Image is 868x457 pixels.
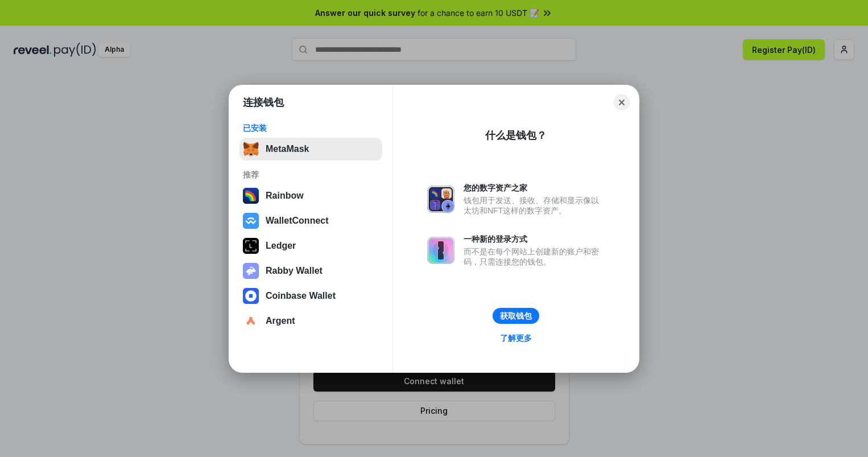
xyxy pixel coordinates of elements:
div: Rainbow [266,191,304,201]
img: svg+xml,%3Csvg%20width%3D%22120%22%20height%3D%22120%22%20viewBox%3D%220%200%20120%20120%22%20fil... [243,188,259,204]
div: 推荐 [243,170,379,180]
div: Ledger [266,241,296,251]
button: Rainbow [239,184,382,207]
button: Close [614,94,630,110]
button: WalletConnect [239,209,382,232]
div: 什么是钱包？ [485,129,547,142]
div: Argent [266,316,295,326]
button: Coinbase Wallet [239,285,382,307]
div: MetaMask [266,144,309,154]
div: 而不是在每个网站上创建新的账户和密码，只需连接您的钱包。 [464,246,605,267]
img: svg+xml,%3Csvg%20xmlns%3D%22http%3A%2F%2Fwww.w3.org%2F2000%2Fsvg%22%20fill%3D%22none%22%20viewBox... [427,237,454,264]
div: 已安装 [243,123,379,133]
a: 了解更多 [493,331,539,345]
div: 一种新的登录方式 [464,234,605,244]
button: MetaMask [239,138,382,160]
div: 获取钱包 [500,311,532,321]
button: 获取钱包 [493,308,539,324]
div: 钱包用于发送、接收、存储和显示像以太坊和NFT这样的数字资产。 [464,195,605,216]
div: 您的数字资产之家 [464,183,605,193]
img: svg+xml,%3Csvg%20width%3D%2228%22%20height%3D%2228%22%20viewBox%3D%220%200%2028%2028%22%20fill%3D... [243,313,259,329]
button: Ledger [239,234,382,257]
div: Coinbase Wallet [266,291,336,301]
img: svg+xml,%3Csvg%20fill%3D%22none%22%20height%3D%2233%22%20viewBox%3D%220%200%2035%2033%22%20width%... [243,141,259,157]
img: svg+xml,%3Csvg%20xmlns%3D%22http%3A%2F%2Fwww.w3.org%2F2000%2Fsvg%22%20fill%3D%22none%22%20viewBox... [243,263,259,279]
div: WalletConnect [266,216,329,226]
div: Rabby Wallet [266,266,323,276]
img: svg+xml,%3Csvg%20xmlns%3D%22http%3A%2F%2Fwww.w3.org%2F2000%2Fsvg%22%20fill%3D%22none%22%20viewBox... [427,186,454,213]
img: svg+xml,%3Csvg%20xmlns%3D%22http%3A%2F%2Fwww.w3.org%2F2000%2Fsvg%22%20width%3D%2228%22%20height%3... [243,238,259,254]
img: svg+xml,%3Csvg%20width%3D%2228%22%20height%3D%2228%22%20viewBox%3D%220%200%2028%2028%22%20fill%3D... [243,213,259,229]
div: 了解更多 [500,333,532,343]
h1: 连接钱包 [243,96,284,109]
button: Rabby Wallet [239,260,382,282]
button: Argent [239,310,382,332]
img: svg+xml,%3Csvg%20width%3D%2228%22%20height%3D%2228%22%20viewBox%3D%220%200%2028%2028%22%20fill%3D... [243,288,259,304]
